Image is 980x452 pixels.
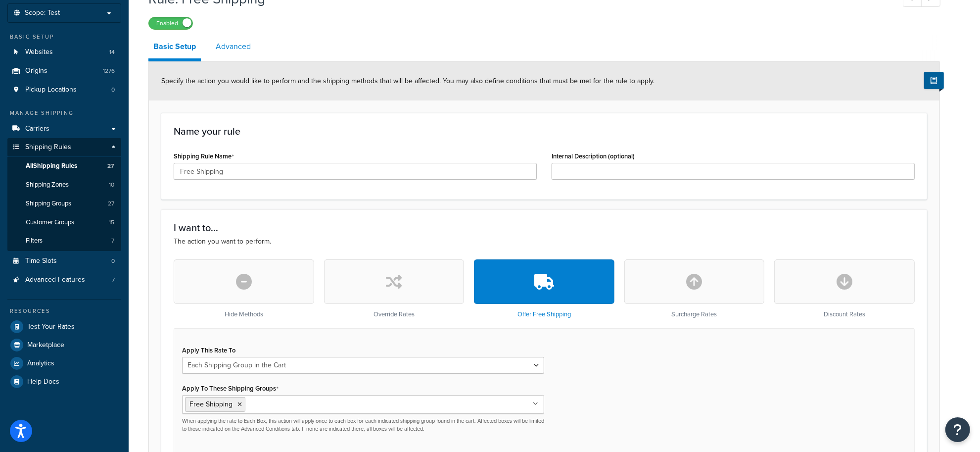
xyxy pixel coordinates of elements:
span: Help Docs [27,378,59,386]
h3: I want to... [174,222,915,233]
span: Test Your Rates [27,323,75,331]
a: Marketplace [7,336,121,354]
div: Manage Shipping [7,109,121,117]
span: Pickup Locations [25,86,77,94]
span: Time Slots [25,257,57,265]
li: Websites [7,43,121,61]
a: Carriers [7,120,121,138]
span: 14 [109,48,115,56]
a: Origins1276 [7,62,121,80]
li: Time Slots [7,252,121,270]
li: Customer Groups [7,213,121,232]
a: AllShipping Rules27 [7,157,121,175]
div: Resources [7,307,121,315]
a: Shipping Zones10 [7,176,121,194]
span: Analytics [27,359,54,368]
a: Websites14 [7,43,121,61]
span: All Shipping Rules [26,162,77,170]
button: Open Resource Center [945,417,970,442]
div: Surcharge Rates [624,259,765,318]
div: Override Rates [324,259,465,318]
a: Help Docs [7,373,121,391]
label: Shipping Rule Name [174,152,234,160]
label: Apply To These Shipping Groups [182,385,279,393]
label: Internal Description (optional) [552,152,635,160]
a: Advanced Features7 [7,271,121,289]
li: Shipping Rules [7,138,121,251]
li: Pickup Locations [7,81,121,99]
li: Origins [7,62,121,80]
li: Filters [7,232,121,250]
li: Advanced Features [7,271,121,289]
span: 0 [111,86,115,94]
div: Basic Setup [7,33,121,41]
a: Filters7 [7,232,121,250]
div: Hide Methods [174,259,314,318]
span: Filters [26,237,43,245]
a: Customer Groups15 [7,213,121,232]
label: Apply This Rate To [182,347,235,354]
span: Origins [25,67,47,75]
span: Websites [25,48,53,56]
span: Shipping Groups [26,200,71,208]
span: Scope: Test [25,9,60,17]
span: 15 [109,218,114,227]
span: Customer Groups [26,218,74,227]
a: Test Your Rates [7,318,121,336]
button: Show Help Docs [924,72,944,89]
p: When applying the rate to Each Box, this action will apply once to each box for each indicated sh... [182,417,544,433]
a: Analytics [7,354,121,372]
span: Shipping Rules [25,143,71,151]
span: 27 [108,200,114,208]
label: Enabled [149,17,192,29]
span: Specify the action you would like to perform and the shipping methods that will be affected. You ... [161,76,654,86]
a: Advanced [211,35,256,58]
a: Pickup Locations0 [7,81,121,99]
span: 0 [111,257,115,265]
li: Shipping Zones [7,176,121,194]
span: Marketplace [27,341,64,350]
a: Shipping Groups27 [7,195,121,213]
span: 7 [112,276,115,284]
p: The action you want to perform. [174,236,915,247]
span: 27 [107,162,114,170]
span: Free Shipping [189,399,233,409]
li: Shipping Groups [7,195,121,213]
span: 1276 [103,67,115,75]
span: Shipping Zones [26,181,69,189]
a: Basic Setup [148,35,201,61]
a: Shipping Rules [7,138,121,156]
span: 7 [111,237,114,245]
h3: Name your rule [174,126,915,137]
a: Time Slots0 [7,252,121,270]
div: Offer Free Shipping [474,259,614,318]
div: Discount Rates [774,259,915,318]
span: Carriers [25,125,49,133]
span: Advanced Features [25,276,85,284]
span: 10 [109,181,114,189]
